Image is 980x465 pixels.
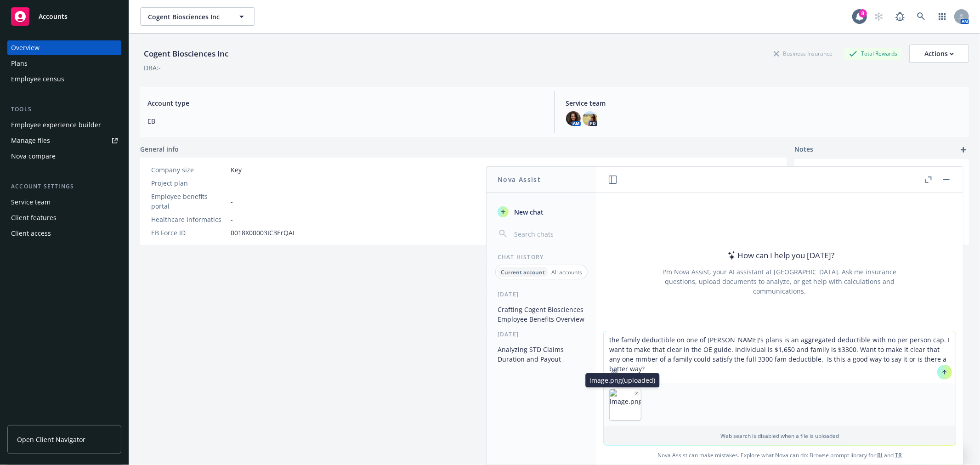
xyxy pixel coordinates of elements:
[604,331,956,383] textarea: the family deductible on one of [PERSON_NAME]'s plans is an aggregated deductible with no per per...
[924,45,954,62] div: Actions
[151,215,227,224] div: Healthcare Informatics
[151,165,227,175] div: Company size
[7,210,121,225] a: Client features
[11,210,57,225] div: Client features
[487,253,596,261] div: Chat History
[512,207,544,217] span: New chat
[512,227,585,240] input: Search chats
[7,40,121,55] a: Overview
[39,13,68,20] span: Accounts
[958,144,969,155] a: add
[494,302,589,327] button: Crafting Cogent Biosciences Employee Benefits Overview
[7,226,121,241] a: Client access
[859,9,867,17] div: 8
[609,432,950,440] p: Web search is disabled when a file is uploaded
[147,116,544,126] span: EB
[7,72,121,86] a: Employee census
[231,165,242,175] span: Key
[487,290,596,298] div: [DATE]
[651,267,909,296] div: I'm Nova Assist, your AI assistant at [GEOGRAPHIC_DATA]. Ask me insurance questions, upload docum...
[933,7,952,26] a: Switch app
[17,435,85,444] span: Open Client Navigator
[151,228,227,238] div: EB Force ID
[231,178,233,188] span: -
[600,446,959,465] span: Nova Assist can make mistakes. Explore what Nova can do: Browse prompt library for and
[501,268,545,276] p: Current account
[909,45,969,63] button: Actions
[11,133,50,148] div: Manage files
[7,149,121,164] a: Nova compare
[7,105,121,114] div: Tools
[877,451,883,459] a: BI
[7,195,121,210] a: Service team
[11,40,40,55] div: Overview
[891,7,909,26] a: Report a Bug
[231,228,296,238] span: 0018X00003IC3ErQAL
[551,268,582,276] p: All accounts
[566,98,962,108] span: Service team
[11,72,64,86] div: Employee census
[144,63,161,73] div: DBA: -
[7,56,121,71] a: Plans
[231,197,233,206] span: -
[895,451,902,459] a: TR
[7,133,121,148] a: Manage files
[147,98,544,108] span: Account type
[11,195,51,210] div: Service team
[870,7,888,26] a: Start snowing
[7,182,121,191] div: Account settings
[498,175,541,184] h1: Nova Assist
[566,111,581,126] img: photo
[11,226,51,241] div: Client access
[231,215,233,224] span: -
[494,342,589,367] button: Analyzing STD Claims Duration and Payout
[487,330,596,338] div: [DATE]
[794,144,813,155] span: Notes
[7,4,121,29] a: Accounts
[151,192,227,211] div: Employee benefits portal
[11,149,56,164] div: Nova compare
[610,389,641,420] img: image.png
[11,56,28,71] div: Plans
[7,118,121,132] a: Employee experience builder
[140,7,255,26] button: Cogent Biosciences Inc
[140,48,232,60] div: Cogent Biosciences Inc
[494,204,589,220] button: New chat
[912,7,930,26] a: Search
[583,111,597,126] img: photo
[769,48,837,59] div: Business Insurance
[11,118,101,132] div: Employee experience builder
[151,178,227,188] div: Project plan
[148,12,227,22] span: Cogent Biosciences Inc
[725,250,835,261] div: How can I help you [DATE]?
[844,48,902,59] div: Total Rewards
[140,144,179,154] span: General info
